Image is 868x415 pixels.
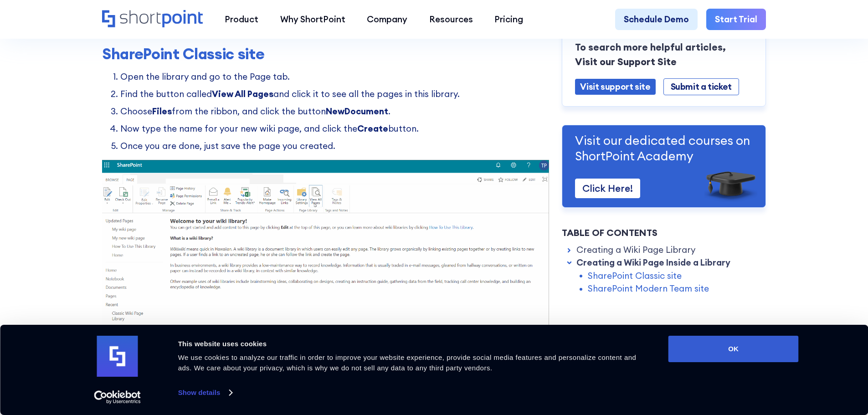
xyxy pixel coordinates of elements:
[588,282,709,295] a: SharePoint Modern Team site
[178,338,648,349] div: This website uses cookies
[615,9,698,31] a: Schedule Demo
[120,122,549,135] li: Now type the name for your new wiki page, and click the button.
[494,13,523,26] div: Pricing
[418,9,484,31] a: Resources
[212,88,273,99] strong: View All Pages
[356,9,418,31] a: Company
[97,336,138,377] img: logo
[576,256,730,269] a: Creating a Wiki Page Inside a Library
[178,354,637,372] span: We use cookies to analyze our traffic in order to improve your website experience, provide social...
[225,13,258,26] div: Product
[575,40,753,69] p: To search more helpful articles, Visit our Support Site
[326,106,388,117] strong: NewDocument
[102,10,203,29] a: Home
[214,9,269,31] a: Product
[367,13,407,26] div: Company
[357,123,388,134] strong: Create
[576,243,695,256] a: Creating a Wiki Page Library
[575,132,753,164] p: Visit our dedicated courses on ShortPoint Academy
[562,226,766,240] div: Table of Contents
[280,13,345,26] div: Why ShortPoint
[484,9,534,31] a: Pricing
[102,45,549,63] h3: SharePoint Classic site
[663,78,739,95] a: Submit a ticket
[429,13,473,26] div: Resources
[120,105,549,118] li: Choose from the ribbon, and click the button .
[575,178,640,198] a: Click Here!
[120,70,549,83] li: Open the library and go to the Page tab.
[152,106,172,117] strong: Files
[706,9,766,31] a: Start Trial
[120,139,549,153] li: Once you are done, just save the page you created.
[77,390,157,404] a: Usercentrics Cookiebot - opens in a new window
[120,87,549,101] li: Find the button called and click it to see all the pages in this library.
[588,269,682,282] a: SharePoint Classic site
[575,78,655,94] a: Visit support site
[178,386,232,400] a: Show details
[269,9,356,31] a: Why ShortPoint
[668,336,799,362] button: OK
